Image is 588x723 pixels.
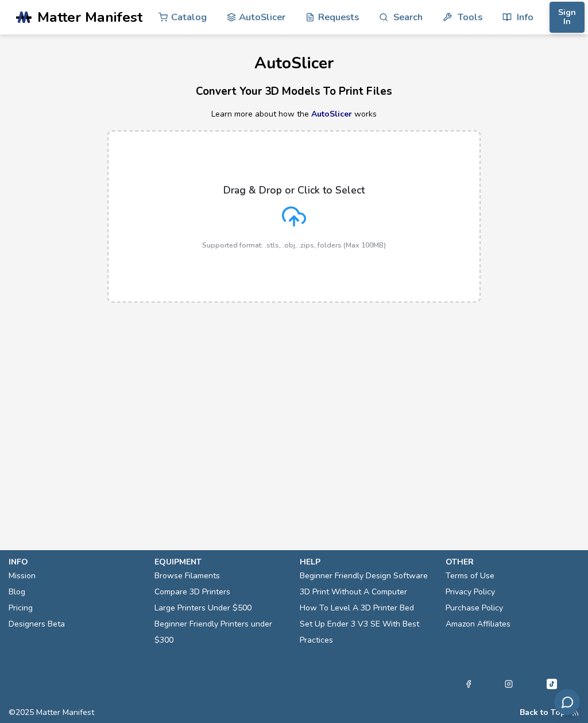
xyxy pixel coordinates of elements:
[202,241,386,249] p: Supported format: .stls, .obj, .zips, folders (Max 100MB)
[9,616,65,632] a: Designers Beta
[223,184,365,196] p: Drag & Drop or Click to Select
[9,600,33,616] a: Pricing
[37,9,142,25] span: Matter Manifest
[300,600,414,616] a: How To Level A 3D Printer Bed
[446,616,510,632] a: Amazon Affiliates
[446,584,495,600] a: Privacy Policy
[571,708,579,717] a: RSS Feed
[446,556,580,568] p: other
[300,568,428,584] a: Beginner Friendly Design Software
[154,556,289,568] p: equipment
[300,556,434,568] p: help
[9,708,94,717] span: © 2025 Matter Manifest
[154,600,252,616] a: Large Printers Under $500
[465,677,473,691] a: Facebook
[300,616,434,648] a: Set Up Ender 3 V3 SE With Best Practices
[505,677,513,691] a: Instagram
[154,616,289,648] a: Beginner Friendly Printers under $300
[554,689,580,715] button: Send feedback via email
[154,568,220,584] a: Browse Filaments
[446,568,494,584] a: Terms of Use
[545,677,559,691] a: Tiktok
[520,708,566,717] button: Back to Top
[446,600,503,616] a: Purchase Policy
[550,2,585,33] button: Sign In
[154,584,230,600] a: Compare 3D Printers
[9,568,36,584] a: Mission
[9,556,143,568] p: info
[311,109,352,119] a: AutoSlicer
[9,584,25,600] a: Blog
[300,584,407,600] a: 3D Print Without A Computer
